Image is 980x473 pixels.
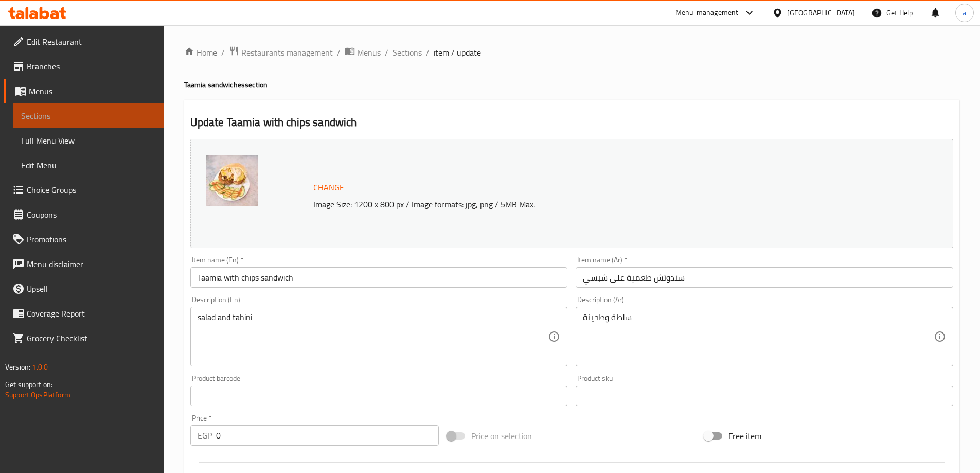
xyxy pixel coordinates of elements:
[4,29,164,54] a: Edit Restaurant
[21,159,155,171] span: Edit Menu
[4,178,164,202] a: Choice Groups
[27,208,155,221] span: Coupons
[27,233,155,246] span: Promotions
[29,85,155,97] span: Menus
[206,155,258,206] img: Falafel_with_potato_chips638521361882391874.jpg
[963,7,966,19] span: a
[5,360,30,374] span: Version:
[184,46,959,59] nav: breadcrumb
[4,252,164,276] a: Menu disclaimer
[184,80,959,90] h4: Taamia sandwiches section
[4,202,164,227] a: Coupons
[434,46,481,59] span: item / update
[675,7,739,19] div: Menu-management
[5,388,70,401] a: Support.OpsPlatform
[13,128,164,153] a: Full Menu View
[198,312,548,361] textarea: salad and tahini
[5,378,52,391] span: Get support on:
[32,360,48,374] span: 1.0.0
[198,429,212,442] p: EGP
[190,115,953,130] h2: Update Taamia with chips sandwich
[357,46,381,59] span: Menus
[27,307,155,320] span: Coverage Report
[27,332,155,344] span: Grocery Checklist
[426,46,430,59] li: /
[27,60,155,73] span: Branches
[27,36,155,48] span: Edit Restaurant
[471,430,532,442] span: Price on selection
[345,46,381,59] a: Menus
[13,103,164,128] a: Sections
[221,46,225,59] li: /
[4,276,164,301] a: Upsell
[4,54,164,79] a: Branches
[337,46,341,59] li: /
[21,134,155,147] span: Full Menu View
[576,267,953,288] input: Enter name Ar
[576,386,953,406] input: Please enter product sku
[190,386,568,406] input: Please enter product barcode
[4,227,164,252] a: Promotions
[309,198,858,211] p: Image Size: 1200 x 800 px / Image formats: jpg, png / 5MB Max.
[309,177,348,198] button: Change
[27,283,155,295] span: Upsell
[385,46,388,59] li: /
[27,258,155,270] span: Menu disclaimer
[4,79,164,103] a: Menus
[4,301,164,326] a: Coverage Report
[229,46,333,59] a: Restaurants management
[21,110,155,122] span: Sections
[190,267,568,288] input: Enter name En
[241,46,333,59] span: Restaurants management
[184,46,217,59] a: Home
[4,326,164,351] a: Grocery Checklist
[216,425,439,446] input: Please enter price
[393,46,422,59] a: Sections
[313,180,344,195] span: Change
[583,312,934,361] textarea: سلطة وطحينة
[27,184,155,196] span: Choice Groups
[13,153,164,178] a: Edit Menu
[787,7,855,19] div: [GEOGRAPHIC_DATA]
[728,430,761,442] span: Free item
